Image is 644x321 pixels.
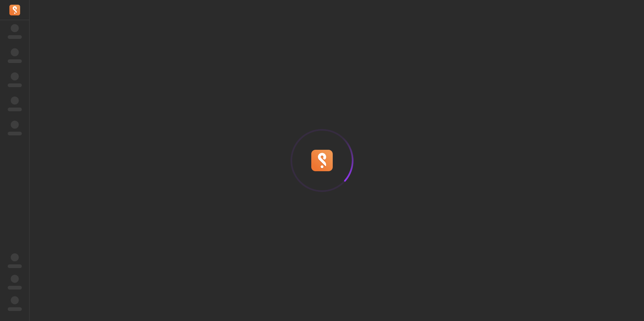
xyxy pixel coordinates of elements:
[8,108,22,111] span: ‌
[11,253,19,261] span: ‌
[11,97,19,105] span: ‌
[11,121,19,129] span: ‌
[8,35,22,39] span: ‌
[11,296,19,304] span: ‌
[8,83,22,87] span: ‌
[8,264,22,268] span: ‌
[8,307,22,311] span: ‌
[8,132,22,135] span: ‌
[8,286,22,290] span: ‌
[11,275,19,283] span: ‌
[11,72,19,80] span: ‌
[8,59,22,63] span: ‌
[11,24,19,32] span: ‌
[11,48,19,56] span: ‌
